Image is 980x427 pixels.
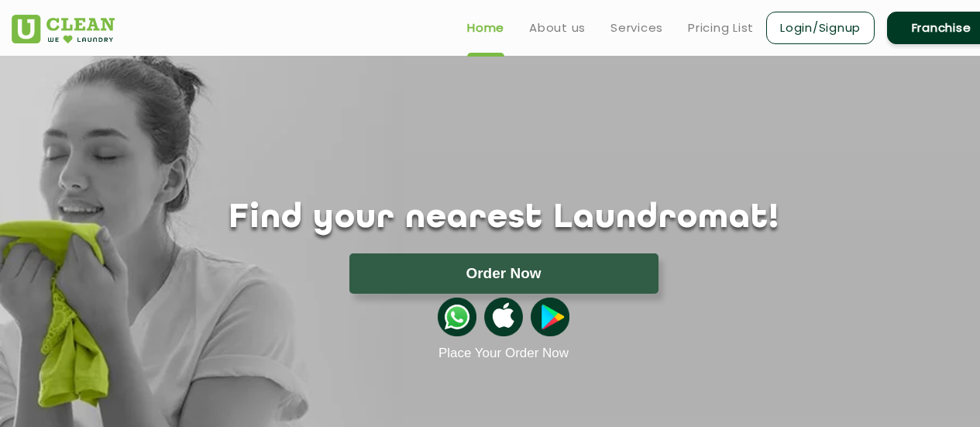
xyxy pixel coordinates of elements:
[688,19,754,37] a: Pricing List
[438,298,476,336] img: whatsappicon.png
[349,253,658,294] button: Order Now
[529,19,586,37] a: About us
[438,346,569,361] a: Place Your Order Now
[484,298,523,336] img: apple-icon.png
[531,298,569,336] img: playstoreicon.png
[766,12,875,44] a: Login/Signup
[12,15,115,43] img: UClean Laundry and Dry Cleaning
[610,19,663,37] a: Services
[467,19,504,37] a: Home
